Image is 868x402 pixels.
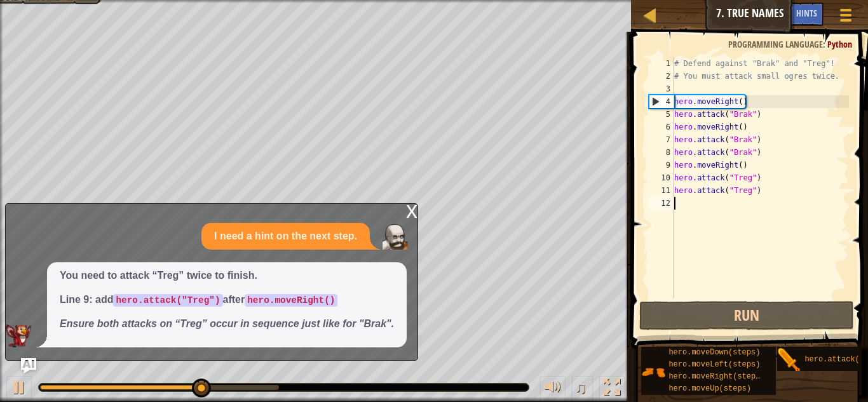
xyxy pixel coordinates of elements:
img: AI [6,325,31,347]
div: 12 [649,197,674,210]
img: portrait.png [641,360,665,384]
span: : [823,38,827,50]
div: 1 [649,57,674,70]
button: Show game menu [830,3,862,32]
div: 6 [649,121,674,133]
span: hero.moveRight(steps) [668,372,764,381]
button: Run [639,301,854,330]
span: hero.moveUp(steps) [668,384,751,393]
em: Ensure both attacks on “Treg” occur in sequence just like for "Brak". [60,318,394,329]
span: Python [827,38,852,50]
div: 8 [649,146,674,159]
button: Ctrl + P: Play [6,376,32,402]
p: You need to attack “Treg” twice to finish. [60,269,394,283]
div: 9 [649,159,674,171]
div: 2 [649,70,674,83]
div: 7 [649,133,674,146]
span: ♫ [574,378,587,397]
span: hero.moveDown(steps) [668,348,760,357]
code: hero.attack("Treg") [113,294,222,307]
button: Ask AI [21,358,36,373]
span: hero.moveLeft(steps) [668,360,760,369]
button: Toggle fullscreen [599,376,625,402]
img: Player [383,224,408,250]
div: 5 [649,108,674,121]
span: Hints [796,7,817,19]
span: Programming language [728,38,823,50]
div: 10 [649,171,674,184]
div: x [406,204,417,217]
button: Adjust volume [540,376,566,402]
p: Line 9: add after [60,293,394,307]
button: ♫ [572,376,593,402]
div: 3 [649,83,674,95]
button: Ask AI [756,3,790,26]
div: 4 [649,95,674,108]
code: hero.moveRight() [245,294,337,307]
span: Ask AI [762,7,783,19]
img: portrait.png [777,348,801,372]
p: I need a hint on the next step. [214,229,357,244]
div: 11 [649,184,674,197]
